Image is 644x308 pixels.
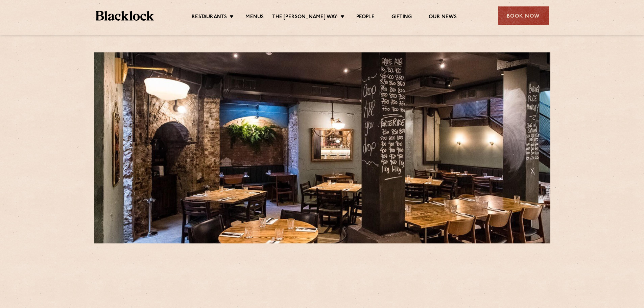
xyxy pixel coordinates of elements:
[498,6,549,25] div: Book Now
[192,14,227,21] a: Restaurants
[96,11,154,21] img: BL_Textured_Logo-footer-cropped.svg
[272,14,337,21] a: The [PERSON_NAME] Way
[429,14,457,21] a: Our News
[391,14,412,21] a: Gifting
[356,14,375,21] a: People
[245,14,264,21] a: Menus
